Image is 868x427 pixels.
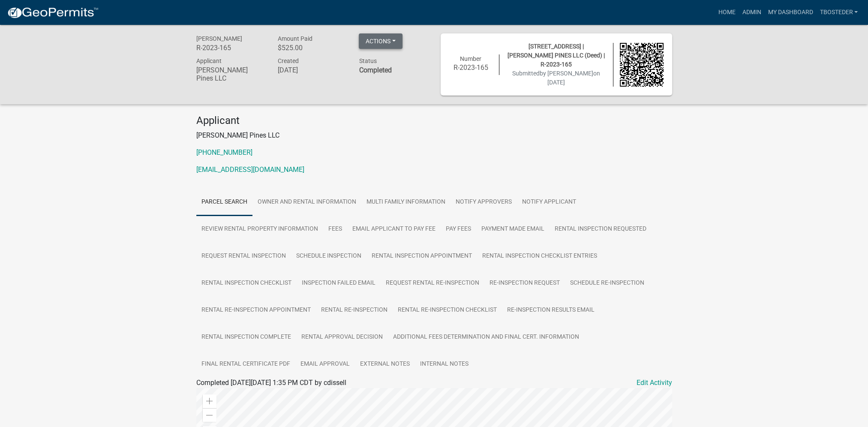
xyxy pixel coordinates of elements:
[277,44,346,52] h6: $525.00
[196,324,296,351] a: Rental Inspection Complete
[359,33,402,49] button: Actions
[295,351,355,378] a: Email Approval
[196,351,295,378] a: Final Rental Certificate PDF
[502,297,600,324] a: Re-Inspection Results Email
[550,216,652,243] a: Rental Inspection Requested
[196,379,346,387] span: Completed [DATE][DATE] 1:35 PM CDT by cdissell
[449,63,493,72] h6: R-2023-165
[460,55,481,62] span: Number
[323,216,347,243] a: Fees
[517,189,581,216] a: Notify Applicant
[203,394,216,408] div: Zoom in
[297,270,381,297] a: Inspection Failed Email
[196,66,265,82] h6: [PERSON_NAME] Pines LLC
[393,297,502,324] a: Rental Re-Inspection Checklist
[359,57,376,64] span: Status
[196,243,291,270] a: Request Rental Inspection
[252,189,361,216] a: Owner and Rental Information
[512,70,600,86] span: Submitted on [DATE]
[388,324,584,351] a: Additional Fees Determination and Final Cert. Information
[739,4,764,21] a: Admin
[196,148,252,156] a: [PHONE_NUMBER]
[477,243,602,270] a: Rental Inspection Checklist Entries
[277,35,312,42] span: Amount Paid
[715,4,739,21] a: Home
[277,57,298,64] span: Created
[196,44,265,52] h6: R-2023-165
[196,165,304,174] a: [EMAIL_ADDRESS][DOMAIN_NAME]
[637,378,672,388] a: Edit Activity
[347,216,441,243] a: Email Applicant to Pay Fee
[196,57,222,64] span: Applicant
[441,216,476,243] a: Pay Fees
[196,114,672,127] h4: Applicant
[540,70,593,77] span: by [PERSON_NAME]
[366,243,477,270] a: Rental Inspection Appointment
[484,270,565,297] a: Re-Inspection Request
[359,66,391,74] strong: Completed
[415,351,474,378] a: Internal Notes
[291,243,366,270] a: Schedule Inspection
[620,43,664,87] img: QR code
[355,351,415,378] a: External Notes
[196,216,323,243] a: Review Rental Property Information
[381,270,484,297] a: Request Rental Re-Inspection
[361,189,451,216] a: Multi Family Information
[196,270,297,297] a: Rental Inspection Checklist
[196,297,316,324] a: Rental Re-Inspection Appointment
[764,4,816,21] a: My Dashboard
[451,189,517,216] a: Notify Approvers
[196,130,672,141] p: [PERSON_NAME] Pines LLC
[196,35,242,42] span: [PERSON_NAME]
[476,216,550,243] a: Payment Made Email
[196,189,252,216] a: Parcel search
[508,43,605,68] span: [STREET_ADDRESS] | [PERSON_NAME] PINES LLC (Deed) | R-2023-165
[203,408,216,422] div: Zoom out
[296,324,388,351] a: Rental Approval Decision
[816,4,861,21] a: tbosteder
[565,270,649,297] a: Schedule Re-Inspection
[316,297,393,324] a: Rental Re-Inspection
[277,66,346,74] h6: [DATE]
